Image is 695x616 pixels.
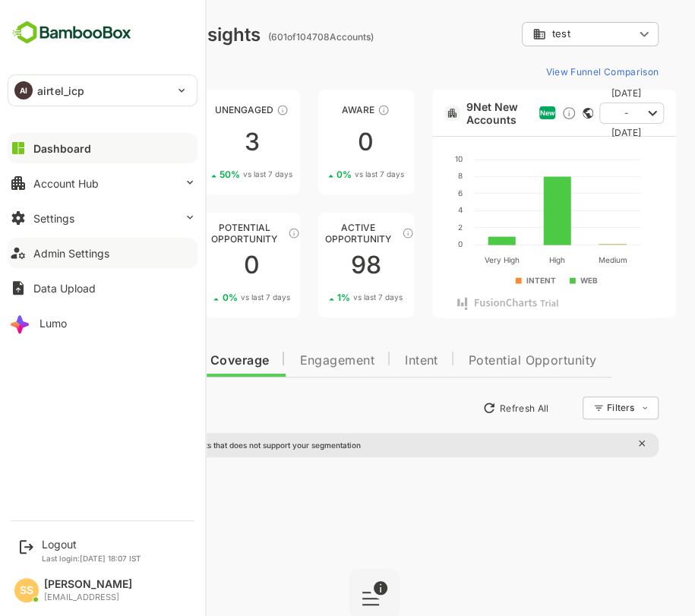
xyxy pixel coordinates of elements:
button: Dashboard [8,133,197,163]
div: Potential Opportunity [150,227,246,239]
img: BambooboxFullLogoMark.5f36c76dfaba33ec1ec1367b70bb1252.svg [8,18,136,47]
div: 98 [265,253,361,277]
div: 495 [36,130,132,154]
div: Dashboard [33,142,91,155]
div: These accounts are MQAs and can be passed on to Inside Sales [235,227,247,239]
div: 0 [36,253,132,277]
button: New Insights [36,394,147,422]
div: Discover new ICP-fit accounts showing engagement — via intent surges, anonymous website visits, L... [508,106,523,121]
text: 10 [402,154,409,163]
span: [DATE] - [DATE] [558,84,588,143]
text: 0 [405,239,409,248]
span: Engagement [246,355,321,367]
div: These accounts have open opportunities which might be at any of the Sales Stages [349,227,361,239]
button: Settings [8,203,197,233]
div: Filters [552,394,605,422]
div: Settings [33,212,74,225]
p: Last login: [DATE] 18:07 IST [42,554,141,563]
div: Unreached [36,104,132,115]
div: test [469,20,605,49]
span: vs last 7 days [190,169,239,180]
button: Lumo [8,308,197,338]
p: There are global insights that does not support your segmentation [66,441,308,450]
span: vs last 7 days [73,292,122,303]
span: Potential Opportunity [415,355,544,367]
span: vs last 7 days [300,292,349,303]
span: vs last 7 days [187,292,236,303]
button: Admin Settings [8,238,197,268]
text: 4 [405,205,409,214]
div: 0 % [55,292,122,303]
a: 9Net New Accounts [413,100,481,126]
div: AI [14,81,33,100]
a: Active OpportunityThese accounts have open opportunities which might be at any of the Sales Stage... [265,213,361,317]
text: 6 [405,188,409,197]
div: Account Hub [33,177,99,190]
div: AIairtel_icp [8,75,197,106]
p: airtel_icp [37,83,84,99]
div: Lumo [39,317,67,330]
span: New [487,109,502,117]
text: 2 [405,223,409,232]
div: 0 % [169,292,236,303]
div: Filters [554,402,581,413]
div: 50 % [166,169,239,180]
text: Very High [431,255,466,265]
text: High [496,255,512,265]
button: View Funnel Comparison [486,59,605,84]
text: 8 [405,171,409,180]
div: These accounts are warm, further nurturing would qualify them to MQAs [103,227,115,239]
div: Unengaged [150,104,246,115]
div: 0 % [283,169,351,180]
span: Intent [352,355,385,367]
div: SS [14,578,39,602]
div: 0 [150,253,246,277]
text: Medium [545,255,574,264]
a: EngagedThese accounts are warm, further nurturing would qualify them to MQAs00%vs last 7 days [36,213,132,317]
button: Data Upload [8,273,197,303]
button: [DATE] - [DATE] [546,103,611,124]
div: These accounts have not been engaged with for a defined time period [109,104,121,116]
a: UnreachedThese accounts have not been engaged with for a defined time period4953%vs last 7 days [36,90,132,194]
div: test [479,27,581,41]
div: This card does not support filter and segments [529,108,540,118]
a: Potential OpportunityThese accounts are MQAs and can be passed on to Inside Sales00%vs last 7 days [150,213,246,317]
div: 1 % [284,292,349,303]
button: Refresh All [422,396,502,420]
div: Data Upload [33,282,96,295]
div: Logout [42,538,141,551]
ag: ( 601 of 104708 Accounts) [215,31,321,43]
span: test [499,28,517,39]
div: Engaged [36,227,132,239]
div: [EMAIL_ADDRESS] [44,592,132,602]
span: Data Quality and Coverage [52,355,216,367]
div: 0 [265,130,361,154]
div: Aware [265,104,361,115]
button: Account Hub [8,168,197,198]
div: Dashboard Insights [36,24,207,46]
div: Admin Settings [33,247,109,260]
div: Active Opportunity [265,227,361,239]
a: AwareThese accounts have just entered the buying cycle and need further nurturing00%vs last 7 days [265,90,361,194]
div: 3 [150,130,246,154]
div: These accounts have just entered the buying cycle and need further nurturing [324,104,336,116]
span: vs last 7 days [302,169,351,180]
a: UnengagedThese accounts have not shown enough engagement and need nurturing350%vs last 7 days [150,90,246,194]
div: These accounts have not shown enough engagement and need nurturing [223,104,235,116]
span: vs last 7 days [73,169,122,180]
div: 3 % [55,169,122,180]
div: [PERSON_NAME] [44,578,132,591]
